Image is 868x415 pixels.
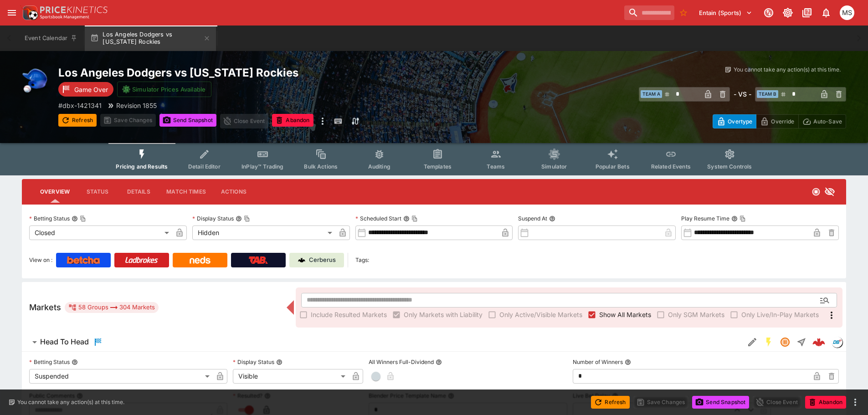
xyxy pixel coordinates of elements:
[692,396,749,409] button: Send Snapshot
[741,310,819,319] span: Only Live/In-Play Markets
[40,6,108,13] img: PriceKinetics
[29,253,52,267] label: View on :
[740,215,746,222] button: Copy To Clipboard
[368,163,390,170] span: Auditing
[744,334,760,350] button: Edit Detail
[780,5,796,21] button: Toggle light/dark mode
[826,310,837,321] svg: More
[805,397,846,406] span: Mark an event as closed and abandoned.
[29,225,172,240] div: Closed
[817,292,833,308] button: Open
[19,26,83,51] button: Event Calendar
[541,163,567,170] span: Simulator
[707,163,752,170] span: System Controls
[777,334,793,350] button: Suspended
[487,163,505,170] span: Teams
[40,15,89,19] img: Sportsbook Management
[108,143,759,175] div: Event type filters
[29,215,70,222] p: Betting Status
[20,4,38,22] img: PriceKinetics Logo
[728,117,752,126] p: Overtype
[837,3,857,23] button: Matthew Scott
[85,26,216,51] button: Los Angeles Dodgers vs [US_STATE] Rockies
[424,163,452,170] span: Templates
[298,256,305,264] img: Cerberus
[304,163,338,170] span: Bulk Actions
[780,337,791,348] svg: Suspended
[29,369,213,384] div: Suspended
[72,215,78,222] button: Betting StatusCopy To Clipboard
[824,186,835,197] svg: Hidden
[641,90,662,98] span: Team A
[812,336,825,348] img: logo-cerberus--red.svg
[676,5,691,20] button: No Bookmarks
[192,215,234,222] p: Display Status
[272,114,313,127] button: Abandon
[58,66,452,80] h2: Copy To Clipboard
[159,181,213,203] button: Match Times
[233,358,274,366] p: Display Status
[798,114,846,128] button: Auto-Save
[832,337,842,347] img: donbestxml
[681,215,729,222] p: Play Resume Time
[411,215,418,222] button: Copy To Clipboard
[713,114,846,128] div: Start From
[760,5,777,21] button: Connected to PK
[840,5,854,20] div: Matthew Scott
[33,181,77,203] button: Overview
[58,101,102,110] p: Copy To Clipboard
[77,181,118,203] button: Status
[760,334,777,350] button: SGM Enabled
[241,163,283,170] span: InPlay™ Trading
[317,114,328,128] button: more
[436,359,442,365] button: All Winners Full-Dividend
[309,256,336,265] p: Cerberus
[236,215,242,222] button: Display StatusCopy To Clipboard
[518,215,547,222] p: Suspend At
[22,333,744,351] button: Head To Head
[192,225,335,240] div: Hidden
[651,163,691,170] span: Related Events
[573,358,623,366] p: Number of Winners
[116,101,157,110] p: Revision 1855
[713,114,756,128] button: Overtype
[40,337,89,347] h6: Head To Head
[4,5,20,21] button: open drawer
[799,5,815,21] button: Documentation
[812,336,825,348] div: bc12d640-1573-498e-865e-78559572a039
[249,256,268,264] img: TabNZ
[756,114,798,128] button: Override
[289,253,344,267] a: Cerberus
[188,163,221,170] span: Detail Editor
[68,302,155,313] div: 58 Groups 304 Markets
[812,187,821,196] svg: Closed
[276,359,282,365] button: Display Status
[499,310,582,319] span: Only Active/Visible Markets
[549,215,555,222] button: Suspend At
[233,369,349,384] div: Visible
[159,114,216,127] button: Send Snapshot
[625,359,631,365] button: Number of Winners
[72,359,78,365] button: Betting Status
[596,163,630,170] span: Popular Bets
[599,310,651,319] span: Show All Markets
[311,310,387,319] span: Include Resulted Markets
[369,358,434,366] p: All Winners Full-Dividend
[734,89,751,99] h6: - VS -
[813,117,842,126] p: Auto-Save
[734,66,841,74] p: You cannot take any action(s) at this time.
[80,215,86,222] button: Copy To Clipboard
[810,333,828,351] a: bc12d640-1573-498e-865e-78559572a039
[116,163,168,170] span: Pricing and Results
[355,215,401,222] p: Scheduled Start
[731,215,738,222] button: Play Resume TimeCopy To Clipboard
[832,337,842,348] div: donbestxml
[404,310,483,319] span: Only Markets with Liability
[17,398,124,406] p: You cannot take any action(s) at this time.
[190,256,210,264] img: Neds
[668,310,724,319] span: Only SGM Markets
[818,5,834,21] button: Notifications
[850,397,861,408] button: more
[403,215,410,222] button: Scheduled StartCopy To Clipboard
[757,90,778,98] span: Team B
